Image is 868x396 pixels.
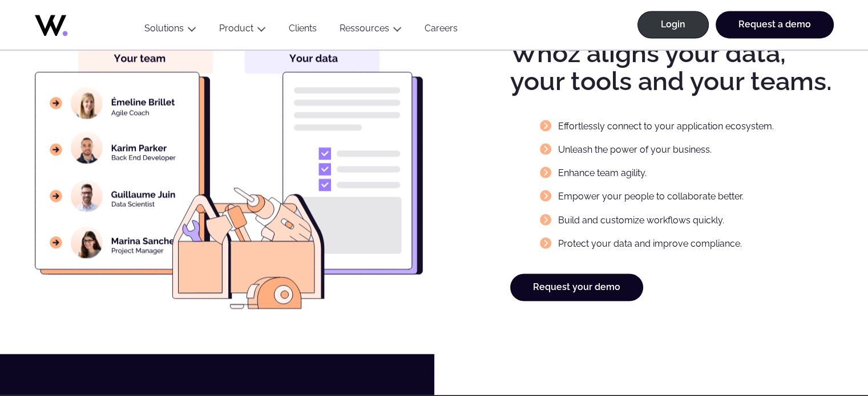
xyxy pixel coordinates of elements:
[111,191,175,198] g: Guillaume Juin
[540,236,780,251] li: Protect your data and improve compliance.
[277,23,328,38] a: Clients
[510,273,643,301] a: Request your demo
[540,119,780,133] li: Effortlessly connect to your application ecosystem.
[540,213,780,227] li: Build and customize workflows quickly.
[111,110,149,116] g: Agile Coach
[540,166,780,180] li: Enhance team agility.
[716,11,834,38] a: Request a demo
[413,23,469,38] a: Careers
[540,189,780,203] li: Empower your people to collaborate better.
[112,247,163,254] g: Project Manager
[340,23,389,34] a: Ressources
[793,321,852,380] iframe: Chatbot
[540,142,780,157] li: Unleash the power of your business.
[112,201,155,206] g: Data Scientist
[111,237,178,244] g: Marina Sanchez
[219,23,253,34] a: Product
[133,23,208,38] button: Solutions
[510,38,832,97] strong: Whoz aligns your data, your tools and your teams.
[111,97,174,105] g: Émeline Brillet
[114,54,165,62] g: Your team
[112,154,176,161] g: Back End Developer
[208,23,277,38] button: Product
[637,11,709,38] a: Login
[328,23,413,38] button: Ressources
